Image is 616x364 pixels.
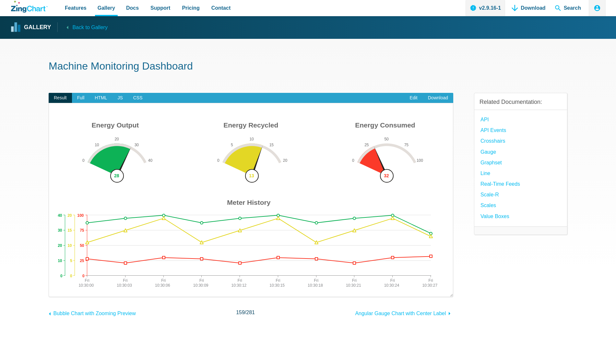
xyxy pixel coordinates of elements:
a: Real-Time Feeds [480,180,520,188]
a: Value Boxes [480,212,509,221]
span: Contact [211,4,231,12]
span: / [236,308,255,317]
a: Download [423,93,453,103]
span: HTML [89,93,112,103]
span: CSS [128,93,148,103]
h3: Related Documentation: [480,98,562,106]
span: Docs [126,4,139,12]
h1: Machine Monitoring Dashboard [49,60,567,74]
a: Scale-R [480,190,499,199]
span: Back to Gallery [72,23,107,32]
span: Angular Gauge Chart with Center Label [355,311,446,316]
span: Bubble Chart with Zooming Preview [53,311,136,316]
span: Full [72,93,90,103]
a: ZingChart Logo. Click to return to the homepage [11,1,48,13]
a: Bubble Chart with Zooming Preview [49,307,136,318]
span: Support [150,4,170,12]
div: ​ [49,103,453,297]
span: JS [112,93,128,103]
span: Result [49,93,72,103]
a: Gauge [480,148,496,156]
a: Edit [405,93,423,103]
a: Back to Gallery [57,22,107,32]
a: Gallery [11,23,51,32]
a: Angular Gauge Chart with Center Label [355,307,453,318]
a: Graphset [480,158,502,167]
a: Line [480,169,490,178]
span: 281 [246,310,255,315]
span: Gallery [98,4,115,12]
strong: Gallery [24,25,51,30]
a: Crosshairs [480,137,505,145]
span: Pricing [182,4,199,12]
span: Features [65,4,87,12]
a: API [480,115,489,124]
a: Scales [480,201,496,210]
span: 159 [236,310,245,315]
a: API Events [480,126,506,135]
